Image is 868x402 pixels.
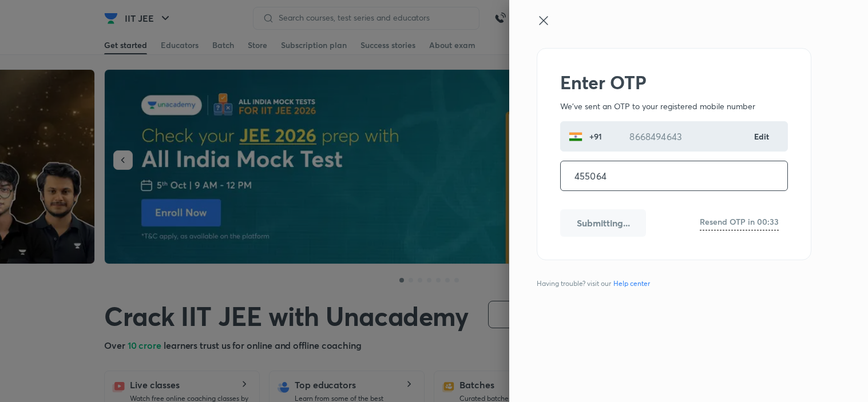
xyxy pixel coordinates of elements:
[754,130,770,142] a: Edit
[582,130,607,142] p: +91
[611,278,652,289] a: Help center
[537,278,655,289] span: Having trouble? visit our
[560,100,788,112] p: We've sent an OTP to your registered mobile number
[560,209,646,237] button: Submitting...
[569,130,582,144] img: India
[560,71,788,93] h2: Enter OTP
[700,216,779,228] h6: Resend OTP in 00:33
[561,161,787,190] input: One time password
